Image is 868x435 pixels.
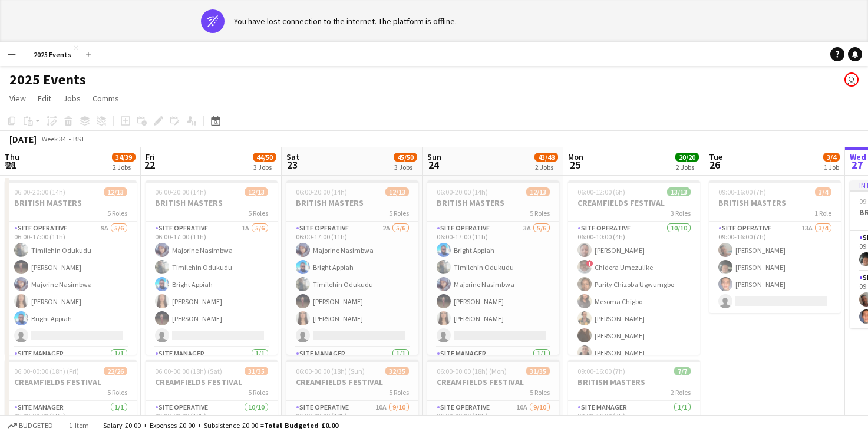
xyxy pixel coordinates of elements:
[675,153,699,162] span: 20/20
[427,197,559,208] h3: BRITISH MASTERS
[5,197,137,208] h3: BRITISH MASTERS
[425,158,441,172] span: 24
[427,222,559,347] app-card-role: Site Operative3A5/606:00-17:00 (11h)Bright AppiahTimilehin OdukuduMajorine Nasimbwa[PERSON_NAME][...
[107,388,127,397] span: 5 Roles
[58,91,85,106] a: Jobs
[526,187,550,196] span: 12/13
[823,153,840,162] span: 3/4
[264,421,338,430] span: Total Budgeted £0.00
[709,197,841,208] h3: BRITISH MASTERS
[568,151,583,162] span: Mon
[104,367,127,375] span: 22/26
[718,187,766,196] span: 09:00-16:00 (7h)
[530,388,550,397] span: 5 Roles
[146,151,155,162] span: Fri
[707,158,722,172] span: 26
[3,158,19,172] span: 21
[9,133,37,145] div: [DATE]
[88,91,124,106] a: Comms
[814,209,831,218] span: 1 Role
[671,209,691,218] span: 3 Roles
[427,151,441,162] span: Sun
[286,151,299,162] span: Sat
[530,209,550,218] span: 5 Roles
[146,197,278,208] h3: BRITISH MASTERS
[5,151,19,162] span: Thu
[104,187,127,196] span: 12/13
[113,163,135,172] div: 2 Jobs
[568,197,700,208] h3: CREAMFIELDS FESTIVAL
[155,187,206,196] span: 06:00-20:00 (14h)
[674,367,691,375] span: 7/7
[73,134,85,143] div: BST
[39,134,68,143] span: Week 34
[5,377,137,387] h3: CREAMFIELDS FESTIVAL
[568,377,700,387] h3: BRITISH MASTERS
[146,347,278,387] app-card-role: Site Manager1/1
[577,367,625,375] span: 09:00-16:00 (7h)
[286,347,418,387] app-card-role: Site Manager1/1
[568,180,700,355] app-job-card: 06:00-12:00 (6h)13/13CREAMFIELDS FESTIVAL3 RolesSite Operative10/1006:00-10:00 (4h)[PERSON_NAME]!...
[14,367,79,375] span: 06:00-00:00 (18h) (Fri)
[93,93,119,104] span: Comms
[566,158,583,172] span: 25
[385,187,409,196] span: 12/13
[5,180,137,355] app-job-card: 06:00-20:00 (14h)12/13BRITISH MASTERS5 RolesSite Operative9A5/606:00-17:00 (11h)Timilehin Odukudu...
[19,421,53,430] span: Budgeted
[6,419,55,432] button: Budgeted
[112,153,136,162] span: 34/39
[577,187,625,196] span: 06:00-12:00 (6h)
[14,187,65,196] span: 06:00-20:00 (14h)
[385,367,409,375] span: 32/35
[248,388,268,397] span: 5 Roles
[850,151,866,162] span: Wed
[146,377,278,387] h3: CREAMFIELDS FESTIVAL
[24,43,81,66] button: 2025 Events
[155,367,222,375] span: 06:00-00:00 (18h) (Sat)
[437,367,507,375] span: 06:00-00:00 (18h) (Mon)
[63,93,81,104] span: Jobs
[437,187,488,196] span: 06:00-20:00 (14h)
[709,180,841,313] app-job-card: 09:00-16:00 (7h)3/4BRITISH MASTERS1 RoleSite Operative13A3/409:00-16:00 (7h)[PERSON_NAME][PERSON_...
[245,367,268,375] span: 31/35
[5,222,137,347] app-card-role: Site Operative9A5/606:00-17:00 (11h)Timilehin Odukudu[PERSON_NAME]Majorine Nasimbwa[PERSON_NAME]B...
[253,153,276,162] span: 44/50
[427,347,559,387] app-card-role: Site Manager1/1
[709,151,722,162] span: Tue
[9,71,86,88] h1: 2025 Events
[65,421,93,430] span: 1 item
[586,260,593,267] span: !
[535,163,557,172] div: 2 Jobs
[146,180,278,355] app-job-card: 06:00-20:00 (14h)12/13BRITISH MASTERS5 RolesSite Operative1A5/606:00-17:00 (11h)Majorine Nasimbwa...
[427,180,559,355] app-job-card: 06:00-20:00 (14h)12/13BRITISH MASTERS5 RolesSite Operative3A5/606:00-17:00 (11h)Bright AppiahTimi...
[248,209,268,218] span: 5 Roles
[245,187,268,196] span: 12/13
[526,367,550,375] span: 31/35
[286,180,418,355] app-job-card: 06:00-20:00 (14h)12/13BRITISH MASTERS5 RolesSite Operative2A5/606:00-17:00 (11h)Majorine Nasimbwa...
[286,377,418,387] h3: CREAMFIELDS FESTIVAL
[286,197,418,208] h3: BRITISH MASTERS
[389,209,409,218] span: 5 Roles
[815,187,831,196] span: 3/4
[534,153,558,162] span: 43/48
[9,93,26,104] span: View
[296,367,365,375] span: 06:00-00:00 (18h) (Sun)
[5,347,137,387] app-card-role: Site Manager1/1
[676,163,698,172] div: 2 Jobs
[848,158,866,172] span: 27
[394,163,417,172] div: 3 Jobs
[253,163,276,172] div: 3 Jobs
[824,163,839,172] div: 1 Job
[38,93,51,104] span: Edit
[844,72,859,87] app-user-avatar: Olivia Gill
[33,91,56,106] a: Edit
[234,16,457,27] div: You have lost connection to the internet. The platform is offline.
[286,222,418,347] app-card-role: Site Operative2A5/606:00-17:00 (11h)Majorine NasimbwaBright AppiahTimilehin Odukudu[PERSON_NAME][...
[389,388,409,397] span: 5 Roles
